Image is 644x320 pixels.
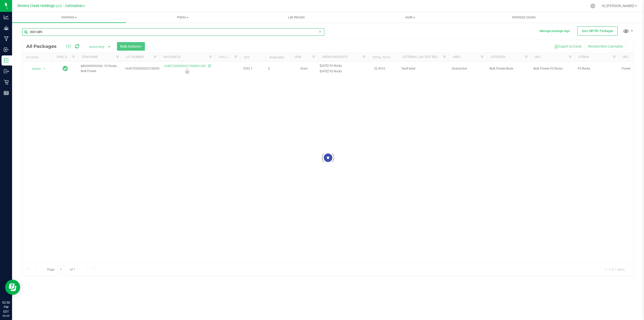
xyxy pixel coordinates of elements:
[239,12,353,23] a: Lab Results
[126,15,239,20] span: Plants
[2,300,10,314] p: 02:50 PM EDT
[602,4,634,8] span: Hi, [PERSON_NAME]!
[4,80,9,85] inline-svg: Retail
[5,280,20,295] iframe: Resource center
[4,90,9,95] inline-svg: Reports
[18,4,83,8] span: Riviera Creek Holdings LLC - Cultivation
[540,29,570,33] button: Manage package tags
[582,29,613,33] span: Sync METRC Packages
[590,4,596,8] div: Manage settings
[281,15,312,20] span: Lab Results
[126,12,239,23] a: Plants
[12,12,126,23] a: Inventory
[4,36,9,41] inline-svg: Manufacturing
[505,15,543,20] span: Inventory Counts
[4,58,9,63] inline-svg: Inventory
[467,12,581,23] a: Inventory Counts
[4,15,9,20] inline-svg: Analytics
[577,26,618,36] button: Sync METRC Packages
[2,314,10,318] p: 09/29
[4,25,9,30] inline-svg: Grow
[12,15,126,20] span: Inventory
[353,15,467,20] span: Audit
[4,69,9,74] inline-svg: Outbound
[22,28,324,36] input: Search Package ID, Item Name, SKU, Lot or Part Number...
[318,28,322,35] span: Clear
[4,47,9,52] inline-svg: Inbound
[353,12,467,23] a: Audit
